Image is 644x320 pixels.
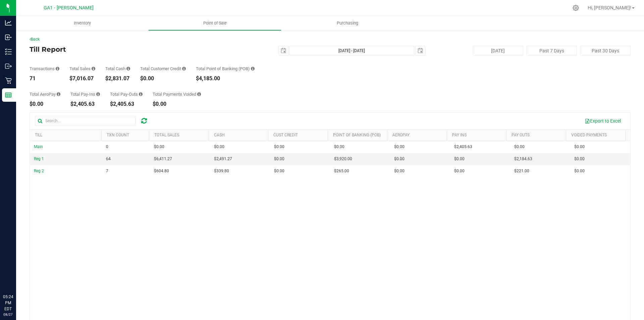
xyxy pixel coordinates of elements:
[30,37,40,42] a: Back
[454,156,465,162] span: $0.00
[514,168,529,174] span: $221.00
[5,48,12,55] inline-svg: Inventory
[153,101,201,107] div: $0.00
[154,144,164,150] span: $0.00
[140,76,186,81] div: $0.00
[416,46,425,55] span: select
[149,16,281,30] a: Point of Sale
[279,46,288,55] span: select
[281,16,414,30] a: Purchasing
[214,168,229,174] span: $339.80
[20,265,28,273] iframe: Resource center unread badge
[126,66,130,71] i: Sum of all successful, non-voided cash payment transaction amounts (excluding tips and transactio...
[273,133,298,137] a: Cust Credit
[588,5,631,10] span: Hi, [PERSON_NAME]!
[57,92,60,96] i: Sum of all successful AeroPay payment transaction amounts for all purchases in the date range. Ex...
[334,144,344,150] span: $0.00
[194,20,236,26] span: Point of Sale
[394,168,405,174] span: $0.00
[574,144,585,150] span: $0.00
[3,312,13,317] p: 08/27
[110,92,143,96] div: Total Pay-Outs
[5,19,12,26] inline-svg: Analytics
[214,144,224,150] span: $0.00
[5,63,12,70] inline-svg: Outbound
[214,156,232,162] span: $2,491.27
[110,101,143,107] div: $2,405.63
[96,92,100,96] i: Sum of all cash pay-ins added to tills within the date range.
[34,156,44,161] span: Reg 1
[514,144,525,150] span: $0.00
[34,169,44,173] span: Reg 2
[107,133,129,137] a: TXN Count
[139,92,143,96] i: Sum of all cash pay-outs removed from tills within the date range.
[44,5,94,11] span: GA1 - [PERSON_NAME]
[140,66,186,71] div: Total Customer Credit
[70,101,100,107] div: $2,405.63
[274,156,284,162] span: $0.00
[154,168,169,174] span: $604.80
[333,133,381,137] a: Point of Banking (POB)
[571,133,607,137] a: Voided Payments
[572,5,580,11] div: Manage settings
[394,144,405,150] span: $0.00
[251,66,255,71] i: Sum of the successful, non-voided point-of-banking payment transaction amounts, both via payment ...
[3,294,13,312] p: 05:24 PM EDT
[334,156,352,162] span: $3,920.00
[30,101,60,107] div: $0.00
[5,34,12,41] inline-svg: Inbound
[574,156,585,162] span: $0.00
[334,168,349,174] span: $265.00
[394,156,405,162] span: $0.00
[30,92,60,96] div: Total AeroPay
[154,156,172,162] span: $6,411.27
[512,133,530,137] a: Pay Outs
[274,144,284,150] span: $0.00
[30,76,59,81] div: 71
[106,168,108,174] span: 7
[106,156,111,162] span: 64
[69,66,95,71] div: Total Sales
[7,266,27,286] iframe: Resource center
[154,133,179,137] a: Total Sales
[35,116,136,126] input: Search...
[65,20,100,26] span: Inventory
[153,92,201,96] div: Total Payments Voided
[514,156,532,162] span: $2,184.63
[30,46,230,53] h4: Till Report
[574,168,585,174] span: $0.00
[182,66,186,71] i: Sum of all successful, non-voided payment transaction amounts using account credit as the payment...
[392,133,410,137] a: AeroPay
[105,66,130,71] div: Total Cash
[473,46,523,56] button: [DATE]
[214,133,225,137] a: Cash
[5,77,12,84] inline-svg: Retail
[580,115,625,127] button: Export to Excel
[328,20,367,26] span: Purchasing
[35,133,42,137] a: Till
[69,76,95,81] div: $7,016.07
[70,92,100,96] div: Total Pay-Ins
[30,66,59,71] div: Transactions
[106,144,108,150] span: 0
[527,46,577,56] button: Past 7 Days
[454,144,472,150] span: $2,405.63
[580,46,631,56] button: Past 30 Days
[452,133,467,137] a: Pay Ins
[16,16,149,30] a: Inventory
[56,66,59,71] i: Count of all successful payment transactions, possibly including voids, refunds, and cash-back fr...
[274,168,284,174] span: $0.00
[454,168,465,174] span: $0.00
[5,92,12,98] inline-svg: Reports
[196,66,255,71] div: Total Point of Banking (POB)
[34,144,43,149] span: Main
[92,66,95,71] i: Sum of all successful, non-voided payment transaction amounts (excluding tips and transaction fee...
[196,76,255,81] div: $4,185.00
[197,92,201,96] i: Sum of all voided payment transaction amounts (excluding tips and transaction fees) within the da...
[105,76,130,81] div: $2,831.07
